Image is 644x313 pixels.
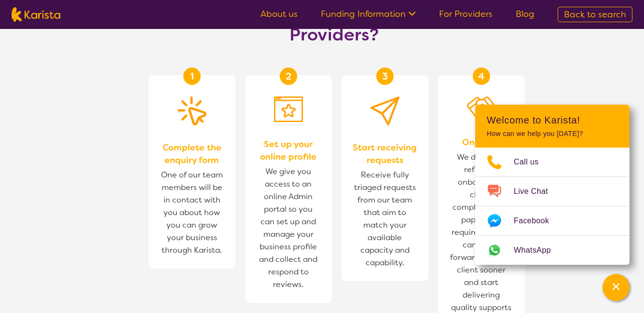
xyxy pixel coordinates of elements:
[351,166,419,272] span: Receive fully triaged requests from our team that aim to match your available capacity and capabi...
[487,130,618,138] p: How can we help you [DATE]?
[475,236,630,265] a: Web link opens in a new tab.
[370,96,399,125] img: Provider Start receiving requests
[12,7,60,22] img: Karista logo
[158,141,226,166] span: Complete the enquiry form
[280,68,297,85] div: 2
[274,96,303,122] img: Set up your online profile
[564,9,626,20] span: Back to search
[514,243,562,258] span: WhatsApp
[467,96,496,120] img: Onboard
[475,148,630,265] ul: Choose channel
[158,166,226,259] span: One of our team members will be in contact with you about how you can grow your business through ...
[558,7,632,22] a: Back to search
[475,105,630,265] div: Channel Menu
[514,155,550,169] span: Call us
[514,214,561,228] span: Facebook
[321,8,416,20] a: Funding Information
[514,184,560,199] span: Live Chat
[260,8,298,20] a: About us
[376,68,394,85] div: 3
[487,114,618,126] h2: Welcome to Karista!
[439,8,493,20] a: For Providers
[183,68,201,85] div: 1
[473,68,490,85] div: 4
[603,274,630,301] button: Channel Menu
[462,136,501,149] span: Onboard
[351,141,419,166] span: Start receiving requests
[255,163,322,293] span: We give you access to an online Admin portal so you can set up and manage your business profile a...
[255,138,322,163] span: Set up your online profile
[516,8,534,20] a: Blog
[178,96,206,125] img: Complete the enquiry form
